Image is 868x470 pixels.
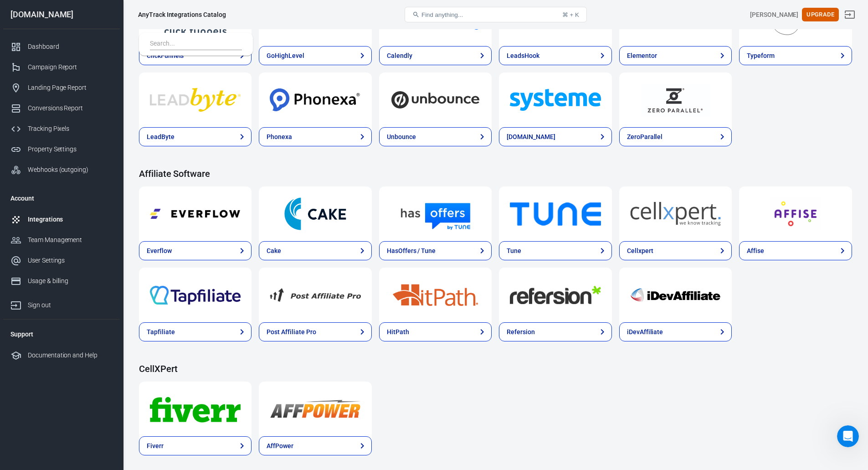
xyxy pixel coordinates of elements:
[3,209,120,230] a: Integrations
[28,145,113,154] div: Property Settings
[8,279,175,295] textarea: Ask a question…
[387,327,409,337] div: HitPath
[619,268,732,322] a: iDevAffiliate
[837,425,859,447] iframe: Intercom live chat
[3,139,120,160] a: Property Settings
[28,83,113,93] div: Landing Page Report
[619,322,732,341] a: iDevAffiliate
[270,279,360,311] img: Post Affiliate Pro
[7,83,72,103] div: How can I help?AnyTrack • Just now
[150,83,241,116] img: LeadByte
[390,279,481,311] img: HitPath
[28,300,113,310] div: Sign out
[387,246,436,256] div: HasOffers / Tune
[28,62,113,72] div: Campaign Report
[156,295,171,310] button: Send a message…
[510,83,601,116] img: Systeme.io
[619,127,732,146] a: ZeroParallel
[627,132,663,142] div: ZeroParallel
[259,72,371,127] a: Phonexa
[379,186,492,241] a: HasOffers / Tune
[627,246,653,256] div: Cellxpert
[139,382,252,436] a: Fiverr
[627,327,663,337] div: iDevAffiliate
[139,363,852,374] h4: CellXPert
[14,299,21,306] button: Emoji picker
[510,197,601,230] img: Tune
[28,103,113,113] div: Conversions Report
[267,51,304,61] div: GoHighLevel
[499,127,611,146] a: [DOMAIN_NAME]
[379,322,492,341] a: HitPath
[405,7,587,22] button: Find anything...⌘ + K
[499,322,611,341] a: Refersion
[499,46,611,65] a: LeadsHook
[147,51,184,61] div: ClickFunnels
[259,436,371,455] a: AffPower
[26,5,41,20] img: Profile image for AnyTrack
[387,132,416,142] div: Unbounce
[499,268,611,322] a: Refersion
[627,51,657,61] div: Elementor
[3,187,120,209] li: Account
[29,299,36,306] button: Gif picker
[510,279,601,311] img: Refersion
[267,132,292,142] div: Phonexa
[379,241,492,260] a: HasOffers / Tune
[143,4,160,21] button: Home
[259,186,371,241] a: Cake
[147,441,164,451] div: Fiverr
[507,132,555,142] div: [DOMAIN_NAME]
[619,186,732,241] a: Cellxpert
[7,36,175,83] div: AnyTrack says…
[750,197,841,230] img: Affise
[139,46,252,65] a: ClickFunnels
[259,127,371,146] a: Phonexa
[150,38,238,50] input: Search...
[499,72,611,127] a: Systeme.io
[630,83,721,116] img: ZeroParallel
[28,215,113,224] div: Integrations
[15,105,70,110] div: AnyTrack • Just now
[267,327,316,337] div: Post Affiliate Pro
[802,8,839,22] button: Upgrade
[44,11,113,21] p: The team can also help
[267,441,293,451] div: AffPower
[259,322,371,341] a: Post Affiliate Pro
[28,351,113,360] div: Documentation and Help
[28,276,113,286] div: Usage & billing
[379,268,492,322] a: HitPath
[28,124,113,134] div: Tracking Pixels
[379,46,492,65] a: Calendly
[3,160,120,180] a: Webhooks (outgoing)
[507,246,521,256] div: Tune
[630,197,721,230] img: Cellxpert
[739,241,852,260] a: Affise
[390,197,481,230] img: HasOffers / Tune
[507,51,539,61] div: LeadsHook
[3,98,120,119] a: Conversions Report
[7,83,175,123] div: AnyTrack says…
[259,382,371,436] a: AffPower
[139,168,852,179] h4: Affiliate Software
[139,186,252,241] a: Everflow
[28,165,113,175] div: Webhooks (outgoing)
[28,256,113,265] div: User Settings
[150,393,241,425] img: Fiverr
[3,250,120,271] a: User Settings
[138,10,226,19] div: AnyTrack Integrations Catalog
[379,72,492,127] a: Unbounce
[147,132,175,142] div: LeadByte
[270,197,360,230] img: Cake
[139,268,252,322] a: Tapfiliate
[267,246,281,256] div: Cake
[390,83,481,116] img: Unbounce
[619,46,732,65] a: Elementor
[562,11,579,18] div: ⌘ + K
[3,323,120,345] li: Support
[139,72,252,127] a: LeadByte
[139,241,252,260] a: Everflow
[739,46,852,65] a: Typeform
[3,230,120,250] a: Team Management
[147,327,175,337] div: Tapfiliate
